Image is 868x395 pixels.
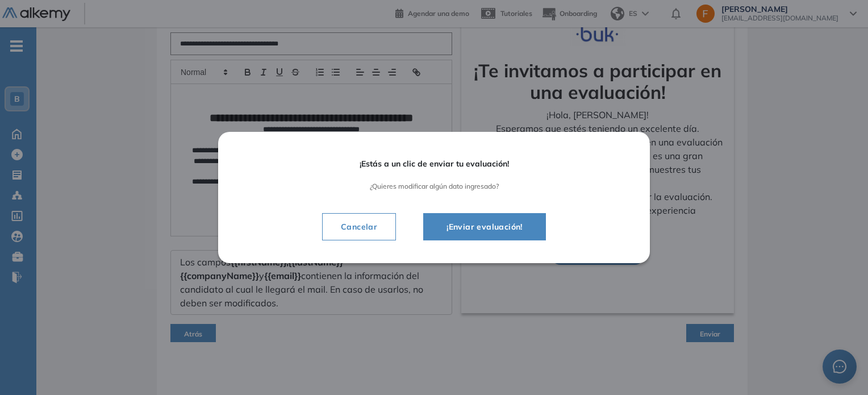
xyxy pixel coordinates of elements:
[322,213,396,240] button: Cancelar
[437,220,532,234] span: ¡Enviar evaluación!
[332,220,386,234] span: Cancelar
[423,213,546,240] button: ¡Enviar evaluación!
[250,159,618,169] span: ¡Estás a un clic de enviar tu evaluación!
[250,182,618,190] span: ¿Quieres modificar algún dato ingresado?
